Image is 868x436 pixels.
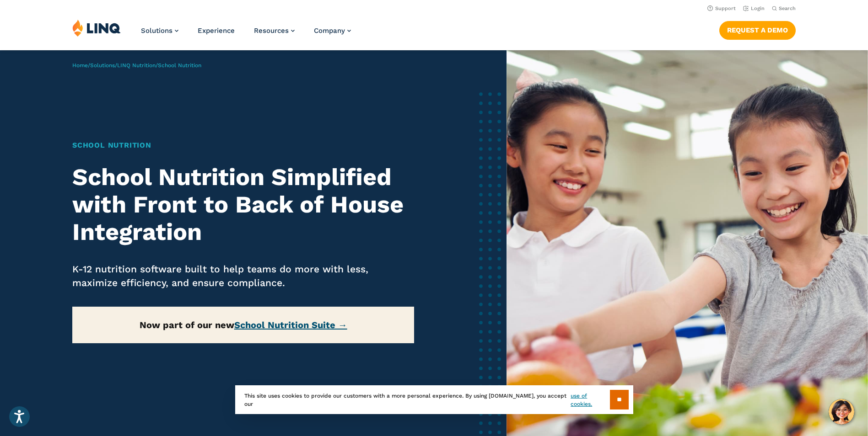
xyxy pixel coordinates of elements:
a: Experience [198,27,235,35]
nav: Button Navigation [719,19,796,39]
span: School Nutrition [158,62,201,69]
a: School Nutrition Suite → [234,319,347,330]
a: Login [743,5,765,11]
h1: School Nutrition [72,140,414,151]
a: Resources [254,27,295,35]
a: Company [314,27,351,35]
a: Home [72,62,88,69]
a: use of cookies. [571,392,609,408]
strong: Now part of our new [140,319,347,330]
span: / / / [72,62,201,69]
a: LINQ Nutrition [117,62,156,69]
span: Company [314,27,345,35]
div: This site uses cookies to provide our customers with a more personal experience. By using [DOMAIN... [235,385,633,414]
a: Request a Demo [719,21,796,39]
span: Resources [254,27,289,35]
a: Solutions [90,62,115,69]
span: Search [779,5,796,11]
h2: School Nutrition Simplified with Front to Back of House Integration [72,164,414,245]
p: K-12 nutrition software built to help teams do more with less, maximize efficiency, and ensure co... [72,262,414,290]
nav: Primary Navigation [141,19,351,49]
span: Solutions [141,27,173,35]
button: Open Search Bar [772,5,796,12]
img: LINQ | K‑12 Software [72,19,121,37]
button: Hello, have a question? Let’s chat. [829,399,854,425]
a: Solutions [141,27,178,35]
a: Support [707,5,736,11]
